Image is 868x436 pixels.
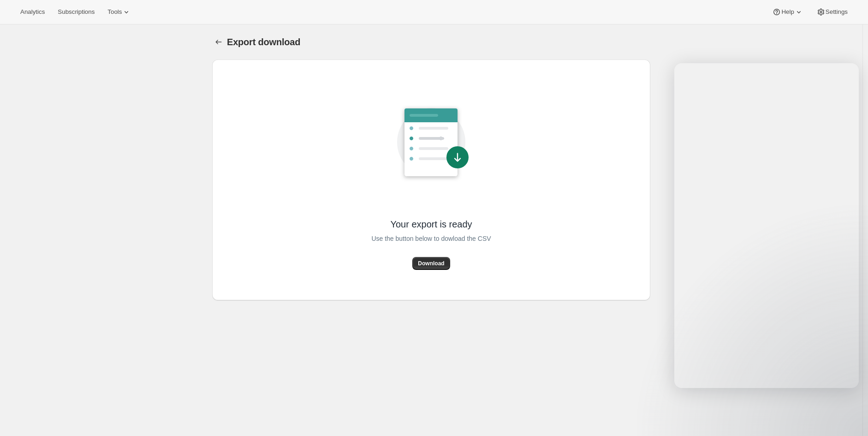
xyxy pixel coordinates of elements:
[212,36,225,48] button: Export download
[102,6,137,18] button: Tools
[52,6,100,18] button: Subscriptions
[674,63,859,388] iframe: Intercom live chat
[20,8,45,16] span: Analytics
[371,233,491,244] span: Use the button below to dowload the CSV
[390,218,472,230] span: Your export is ready
[781,8,794,16] span: Help
[811,6,853,18] button: Settings
[227,37,300,47] span: Export download
[767,6,809,18] button: Help
[837,395,859,418] iframe: Intercom live chat
[418,260,444,267] span: Download
[15,6,50,18] button: Analytics
[58,8,95,16] span: Subscriptions
[412,257,450,270] button: Download
[826,8,848,16] span: Settings
[107,8,122,16] span: Tools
